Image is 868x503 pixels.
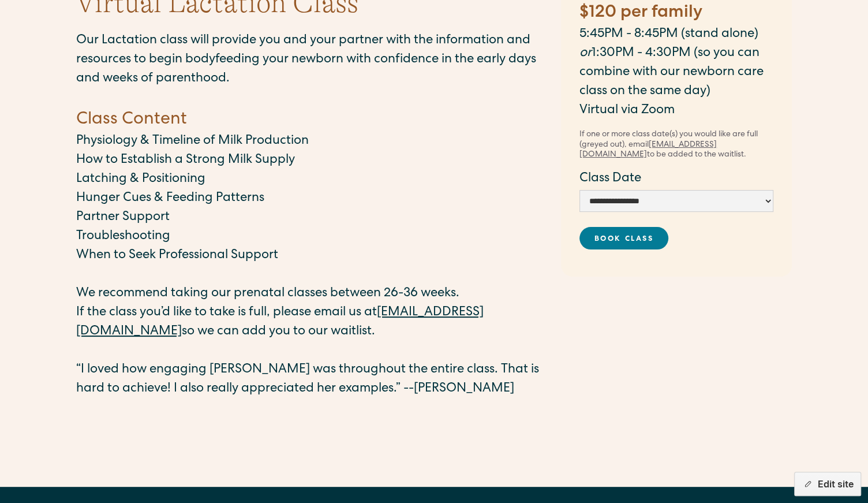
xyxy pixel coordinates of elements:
p: 5:45PM - 8:45PM (stand alone) [579,25,773,44]
p: We recommend taking our prenatal classes between 26-36 weeks. [76,285,549,304]
a: Book Class [579,227,668,249]
p: “I loved how engaging [PERSON_NAME] was throughout the entire class. That is hard to achieve! I a... [76,361,549,399]
p: When to Seek Professional Support [76,247,549,266]
h4: Class Content [76,108,549,132]
p: Troubleshooting [76,228,549,247]
p: If the class you’d like to take is full, please email us at so we can add you to our waitlist. [76,304,549,342]
label: Class Date [579,170,773,189]
p: ‍ [76,266,549,285]
p: Latching & Positioning [76,170,549,189]
p: Our Lactation class will provide you and your partner with the information and resources to begin... [76,32,549,89]
a: [EMAIL_ADDRESS][DOMAIN_NAME] [76,307,484,338]
p: Physiology & Timeline of Milk Production [76,132,549,151]
em: or [579,47,592,60]
p: Virtual via Zoom [579,102,773,121]
strong: $120 per family [579,5,702,22]
button: Edit site [794,472,861,496]
p: ‍ 1:30PM - 4:30PM (so you can combine with our newborn care class on the same day) [579,44,773,102]
div: If one or more class date(s) you would like are full (greyed out), email to be added to the waitl... [579,130,773,161]
p: How to Establish a Strong Milk Supply [76,151,549,170]
p: ‍ [76,89,549,108]
p: Partner Support [76,208,549,228]
p: Hunger Cues & Feeding Patterns [76,189,549,208]
p: ‍ [76,342,549,361]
